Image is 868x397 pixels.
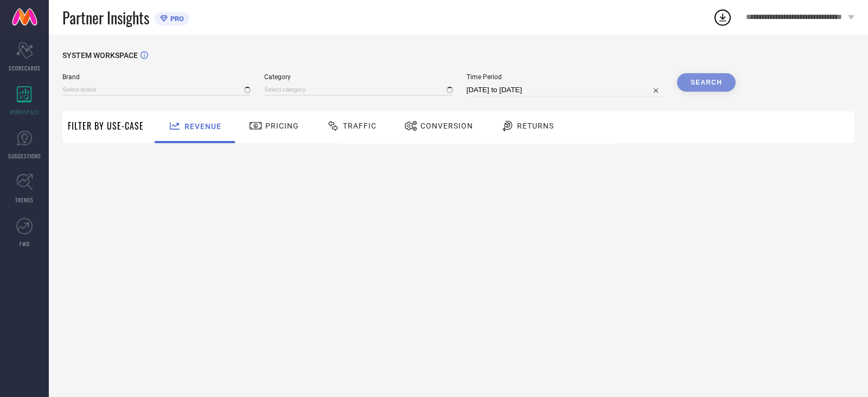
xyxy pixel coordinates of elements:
[15,196,34,204] span: TRENDS
[264,84,452,95] input: Select category
[62,51,138,60] span: SYSTEM WORKSPACE
[420,121,473,130] span: Conversion
[343,121,376,130] span: Traffic
[62,73,251,81] span: Brand
[62,7,149,29] span: Partner Insights
[68,119,144,132] span: Filter By Use-Case
[8,152,41,160] span: SUGGESTIONS
[467,73,663,81] span: Time Period
[10,108,40,116] span: WORKSPACE
[62,84,251,95] input: Select brand
[184,122,221,131] span: Revenue
[168,15,184,23] span: PRO
[713,8,732,27] div: Open download list
[20,240,30,248] span: FWD
[264,73,452,81] span: Category
[467,84,663,97] input: Select time period
[9,64,41,72] span: SCORECARDS
[517,121,554,130] span: Returns
[265,121,299,130] span: Pricing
